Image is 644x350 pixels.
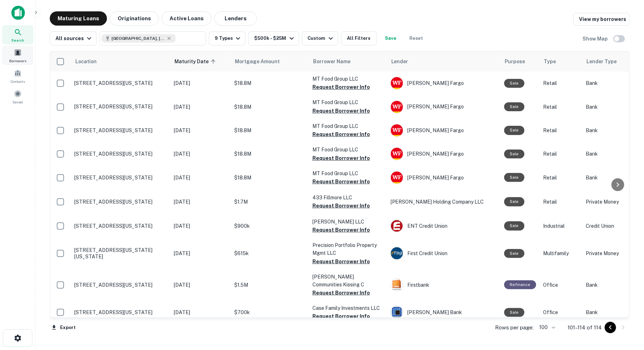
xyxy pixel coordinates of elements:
p: Bank [586,308,643,316]
span: Contacts [11,79,25,84]
p: $700k [234,308,305,316]
div: Sale [504,79,525,88]
img: picture [391,279,403,291]
p: Retail [543,174,579,182]
p: [STREET_ADDRESS][US_STATE][US_STATE] [74,247,167,260]
img: picture [391,306,403,318]
p: MT Food Group LLC [312,122,383,130]
div: [PERSON_NAME] Fargo [391,77,497,90]
div: Sale [504,126,525,135]
p: 101–114 of 114 [568,323,602,332]
span: Location [75,57,97,66]
p: MT Food Group LLC [312,98,383,106]
button: Save your search to get updates of matches that match your search criteria. [380,31,402,45]
button: Originations [110,11,159,26]
button: Go to previous page [605,322,616,333]
button: Request Borrower Info [312,257,370,266]
p: Bank [586,174,643,182]
a: Search [2,25,33,44]
h6: Show Map [583,35,609,43]
p: $18.8M [234,174,305,182]
p: [DATE] [174,249,227,257]
p: [STREET_ADDRESS][US_STATE] [74,223,167,229]
span: Borrowers [9,58,26,64]
div: Saved [2,87,33,106]
p: [DATE] [174,103,227,111]
button: Request Borrower Info [312,289,370,297]
p: [PERSON_NAME] LLC [312,218,383,226]
div: Sale [504,249,525,258]
div: Borrowers [2,46,33,65]
p: [STREET_ADDRESS][US_STATE] [74,80,167,86]
p: MT Food Group LLC [312,169,383,177]
p: Bank [586,79,643,87]
div: Sale [504,102,525,111]
th: Mortgage Amount [231,52,309,71]
div: Sale [504,150,525,158]
p: Multifamily [543,249,579,257]
button: Request Borrower Info [312,201,370,210]
p: [PERSON_NAME] Holding Company LLC [391,198,497,206]
div: [PERSON_NAME] Fargo [391,171,497,184]
button: All sources [50,31,97,45]
p: $18.8M [234,150,305,158]
button: 9 Types [209,31,246,45]
span: Maturity Date [175,57,218,66]
p: $18.8M [234,126,305,134]
p: [DATE] [174,174,227,182]
p: $615k [234,249,305,257]
span: Purpose [505,57,525,66]
div: [PERSON_NAME] Bank [391,306,497,319]
p: Bank [586,103,643,111]
p: Industrial [543,222,579,230]
img: picture [391,220,403,232]
button: Active Loans [162,11,211,26]
p: MT Food Group LLC [312,75,383,83]
p: $1.5M [234,281,305,289]
p: 433 Fillmore LLC [312,194,383,201]
p: Private Money [586,198,643,206]
button: All Filters [341,31,377,45]
div: This loan purpose was for refinancing [504,280,536,289]
p: Credit Union [586,222,643,230]
img: picture [391,247,403,259]
div: [PERSON_NAME] Fargo [391,147,497,160]
p: [STREET_ADDRESS][US_STATE] [74,282,167,288]
p: [DATE] [174,198,227,206]
span: Type [544,57,556,66]
p: [STREET_ADDRESS][US_STATE] [74,309,167,316]
p: $900k [234,222,305,230]
p: Retail [543,103,579,111]
p: $18.8M [234,79,305,87]
p: [STREET_ADDRESS][US_STATE] [74,174,167,181]
p: Rows per page: [495,323,534,332]
img: picture [391,148,403,160]
iframe: Chat Widget [608,293,644,327]
button: Request Borrower Info [312,130,370,139]
button: Request Borrower Info [312,107,370,115]
img: picture [391,124,403,136]
button: Maturing Loans [50,11,107,26]
th: Lender [387,52,501,71]
span: Mortgage Amount [235,57,289,66]
p: Retail [543,79,579,87]
div: ENT Credit Union [391,220,497,232]
p: MT Food Group LLC [312,146,383,154]
p: Office [543,281,579,289]
p: [STREET_ADDRESS][US_STATE] [74,103,167,110]
p: [PERSON_NAME] Communities Kissing C [312,273,383,289]
button: $500k - $25M [248,31,299,45]
div: Sale [504,173,525,182]
p: [STREET_ADDRESS][US_STATE] [74,199,167,205]
img: picture [391,101,403,113]
button: Export [50,322,77,333]
p: Private Money [586,249,643,257]
img: picture [391,77,403,89]
button: Request Borrower Info [312,226,370,234]
div: First Credit Union [391,247,497,260]
p: $1.7M [234,198,305,206]
a: View my borrowers [574,13,630,26]
p: Retail [543,150,579,158]
img: capitalize-icon.png [11,6,25,20]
